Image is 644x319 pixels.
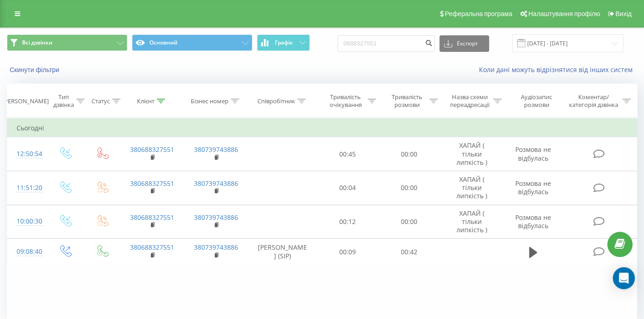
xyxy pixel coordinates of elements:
[440,171,504,205] td: ХАПАЙ ( тільки липкість )
[130,179,174,188] a: 380688327551
[317,171,379,205] td: 00:04
[378,205,440,239] td: 00:00
[512,93,560,109] div: Аудіозапис розмови
[440,137,504,171] td: ХАПАЙ ( тільки липкість )
[317,239,379,265] td: 00:09
[130,213,174,222] a: 380688327551
[378,171,440,205] td: 00:00
[515,179,551,196] span: Розмова не відбулась
[613,267,635,289] div: Open Intercom Messenger
[257,97,295,105] div: Співробітник
[7,66,64,74] button: Скинути фільтри
[337,35,435,52] input: Пошук за номером
[53,93,74,109] div: Тип дзвінка
[194,213,238,222] a: 380739743886
[616,10,632,17] span: Вихід
[17,145,37,163] div: 12:50:54
[2,97,49,105] div: [PERSON_NAME]
[17,213,37,230] div: 10:00:30
[91,97,110,105] div: Статус
[17,179,37,197] div: 11:51:20
[17,243,37,261] div: 09:08:40
[194,243,238,252] a: 380739743886
[257,34,310,51] button: Графік
[191,97,228,105] div: Бізнес номер
[248,239,317,265] td: [PERSON_NAME] (SIP)
[194,145,238,154] a: 380739743886
[137,97,154,105] div: Клієнт
[7,119,637,137] td: Сьогодні
[448,93,491,109] div: Назва схеми переадресації
[515,213,551,230] span: Розмова не відбулась
[130,145,174,154] a: 380688327551
[566,93,620,109] div: Коментар/категорія дзвінка
[439,35,489,52] button: Експорт
[479,65,637,74] a: Коли дані можуть відрізнятися вiд інших систем
[130,243,174,252] a: 380688327551
[445,10,513,17] span: Реферальна програма
[378,239,440,265] td: 00:42
[7,34,127,51] button: Всі дзвінки
[194,179,238,188] a: 380739743886
[378,137,440,171] td: 00:00
[22,39,52,46] span: Всі дзвінки
[132,34,252,51] button: Основний
[317,137,379,171] td: 00:45
[275,39,293,46] span: Графік
[515,145,551,162] span: Розмова не відбулась
[528,10,600,17] span: Налаштування профілю
[325,93,366,109] div: Тривалість очікування
[387,93,427,109] div: Тривалість розмови
[440,205,504,239] td: ХАПАЙ ( тільки липкість )
[317,205,379,239] td: 00:12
